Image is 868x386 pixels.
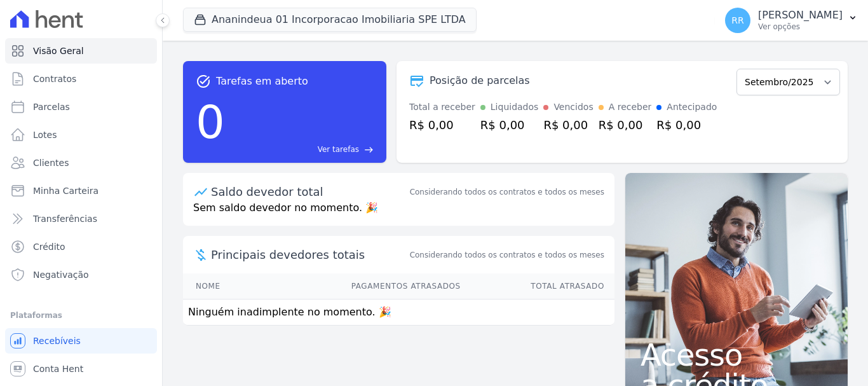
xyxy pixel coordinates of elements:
div: R$ 0,00 [409,116,475,134]
a: Lotes [5,122,157,148]
p: [PERSON_NAME] [758,9,843,22]
span: task_alt [196,74,211,89]
a: Visão Geral [5,38,157,64]
div: Liquidados [491,100,539,114]
th: Total Atrasado [461,273,614,300]
div: R$ 0,00 [656,116,717,134]
a: Recebíveis [5,328,157,354]
a: Minha Carteira [5,178,157,203]
span: Conta Hent [33,362,83,375]
div: R$ 0,00 [599,116,652,134]
div: A receber [609,100,652,114]
span: Acesso [641,340,832,370]
a: Negativação [5,262,157,287]
span: Principais devedores totais [211,246,407,263]
a: Ver tarefas east [230,144,374,155]
th: Pagamentos Atrasados [260,273,461,300]
div: 0 [196,89,225,155]
div: Vencidos [553,100,593,114]
span: east [364,145,374,155]
div: Plataformas [10,308,152,323]
th: Nome [183,273,260,300]
span: Minha Carteira [33,184,98,197]
span: Parcelas [33,100,70,113]
div: R$ 0,00 [543,116,593,134]
span: Contratos [33,72,76,85]
button: Ananindeua 01 Incorporacao Imobiliaria SPE LTDA [183,8,477,32]
p: Sem saldo devedor no momento. 🎉 [183,200,614,226]
span: Lotes [33,128,57,141]
a: Parcelas [5,94,157,120]
span: Clientes [33,156,69,169]
a: Contratos [5,66,157,92]
span: RR [731,16,743,25]
span: Visão Geral [33,45,84,57]
span: Considerando todos os contratos e todos os meses [410,249,604,261]
span: Crédito [33,240,65,253]
div: Total a receber [409,100,475,114]
a: Conta Hent [5,356,157,382]
a: Crédito [5,234,157,259]
div: Saldo devedor total [211,183,407,200]
span: Negativação [33,268,89,281]
div: R$ 0,00 [480,116,539,134]
div: Considerando todos os contratos e todos os meses [410,186,604,198]
span: Transferências [33,212,97,225]
td: Ninguém inadimplente no momento. 🎉 [183,300,614,326]
span: Recebíveis [33,334,81,347]
div: Posição de parcelas [430,73,530,88]
a: Clientes [5,150,157,176]
button: RR [PERSON_NAME] Ver opções [715,3,868,38]
a: Transferências [5,206,157,231]
span: Ver tarefas [318,144,359,155]
span: Tarefas em aberto [216,74,308,89]
div: Antecipado [667,100,717,114]
p: Ver opções [758,22,843,32]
